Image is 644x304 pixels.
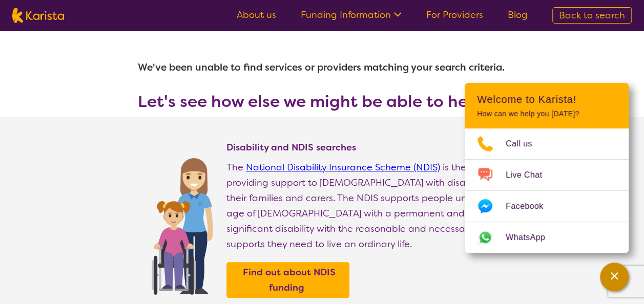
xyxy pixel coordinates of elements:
[506,230,557,245] span: WhatsApp
[506,136,545,151] span: Call us
[243,266,336,294] b: Find out about NDIS funding
[226,141,507,154] h4: Disability and NDIS searches
[506,199,555,214] span: Facebook
[506,167,554,183] span: Live Chat
[465,222,629,253] a: Web link opens in a new tab.
[465,128,629,253] ul: Choose channel
[600,263,629,291] button: Channel Menu
[301,9,402,21] a: Funding Information
[237,9,276,21] a: About us
[226,160,507,252] p: The is the way of providing support to [DEMOGRAPHIC_DATA] with disability, their families and car...
[138,92,507,111] h3: Let's see how else we might be able to help!
[426,9,483,21] a: For Providers
[559,9,625,21] span: Back to search
[477,93,616,105] h2: Welcome to Karista!
[246,161,440,173] a: National Disability Insurance Scheme (NDIS)
[465,83,629,253] div: Channel Menu
[229,265,347,295] a: Find out about NDIS funding
[12,8,64,23] img: Karista logo
[138,55,507,80] h1: We've been unable to find services or providers matching your search criteria.
[552,7,632,24] a: Back to search
[148,151,216,295] img: Find NDIS and Disability services and providers
[508,9,528,21] a: Blog
[477,110,616,118] p: How can we help you [DATE]?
